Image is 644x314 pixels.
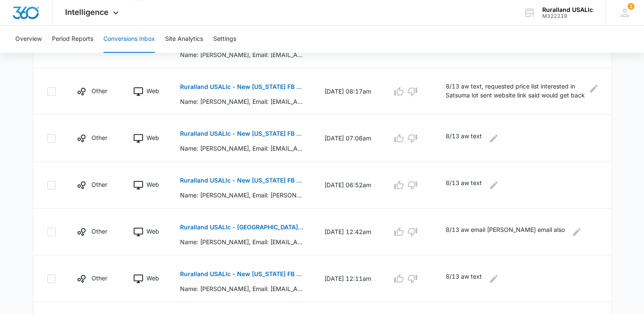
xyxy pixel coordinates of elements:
p: Other [92,227,107,236]
button: Conversions Inbox [103,26,155,53]
p: Ruralland USALlc - New [US_STATE] FB Lead - M360 Notification [180,131,304,137]
p: Ruralland USALlc - New [US_STATE] FB Lead - M360 Notification [180,177,304,183]
span: 1 [627,3,634,10]
button: Period Reports [52,26,93,53]
p: Web [146,274,159,283]
p: 8/13 aw text [446,272,482,285]
button: Site Analytics [165,26,203,53]
p: Ruralland USALlc - New [US_STATE] FB Lead - M360 Notification [180,84,304,90]
p: 8/13 aw email [PERSON_NAME] email also [446,225,565,239]
div: account name [542,6,593,13]
td: [DATE] 07:06am [314,115,382,162]
td: [DATE] 12:42am [314,208,382,255]
button: Edit Comments [590,82,598,95]
p: 8/13 aw text [446,178,482,192]
p: Other [92,86,107,95]
p: Web [146,86,159,95]
button: Ruralland USALlc - New [US_STATE] FB Lead - M360 Notification [180,123,304,144]
button: Ruralland USALlc - New [US_STATE] FB Lead - M360 Notification [180,264,304,284]
p: Web [146,180,159,189]
p: Ruralland USALlc - [GEOGRAPHIC_DATA][US_STATE] FB Lead - M360 Notificaion [180,224,304,230]
div: account id [542,13,593,19]
p: Ruralland USALlc - New [US_STATE] FB Lead - M360 Notification [180,271,304,277]
button: Edit Comments [487,178,501,192]
td: [DATE] 08:17am [314,68,382,115]
button: Ruralland USALlc - New [US_STATE] FB Lead - M360 Notification [180,170,304,191]
p: Other [92,274,107,283]
p: Name: [PERSON_NAME], Email: [EMAIL_ADDRESS][DOMAIN_NAME], Phone: [PHONE_NUMBER] [GEOGRAPHIC_DATA]... [180,144,304,153]
p: Web [146,227,159,236]
button: Overview [15,26,42,53]
button: Edit Comments [487,272,501,285]
div: notifications count [627,3,634,10]
span: Intelligence [65,8,109,17]
p: Web [146,133,159,142]
p: Other [92,180,107,189]
p: Name: [PERSON_NAME], Email: [EMAIL_ADDRESS][DOMAIN_NAME], Phone: [PHONE_NUMBER] Which [US_STATE] ... [180,50,304,59]
p: Name: [PERSON_NAME], Email: [EMAIL_ADDRESS][DOMAIN_NAME], Phone: [PHONE_NUMBER] Which [US_STATE] ... [180,284,304,293]
button: Ruralland USALlc - New [US_STATE] FB Lead - M360 Notification [180,77,304,97]
button: Edit Comments [487,131,501,145]
p: Other [92,133,107,142]
td: [DATE] 06:52am [314,162,382,208]
button: Edit Comments [570,225,584,239]
button: Ruralland USALlc - [GEOGRAPHIC_DATA][US_STATE] FB Lead - M360 Notificaion [180,217,304,237]
p: Name: [PERSON_NAME], Email: [EMAIL_ADDRESS][DOMAIN_NAME], Phone: [PHONE_NUMBER] Which [US_STATE] ... [180,97,304,106]
p: 8/13 aw text [446,131,482,145]
p: 8/13 aw text, requested price list interested in Satsuma lot sent website link said would get bac... [446,82,585,101]
p: Name: [PERSON_NAME], Email: [EMAIL_ADDRESS][DOMAIN_NAME], Phone: Are you interested in our financ... [180,237,304,246]
p: Name: [PERSON_NAME], Email: [PERSON_NAME][EMAIL_ADDRESS][PERSON_NAME][DOMAIN_NAME], Phone: [PHONE... [180,191,304,200]
td: [DATE] 12:11am [314,255,382,302]
button: Settings [213,26,236,53]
